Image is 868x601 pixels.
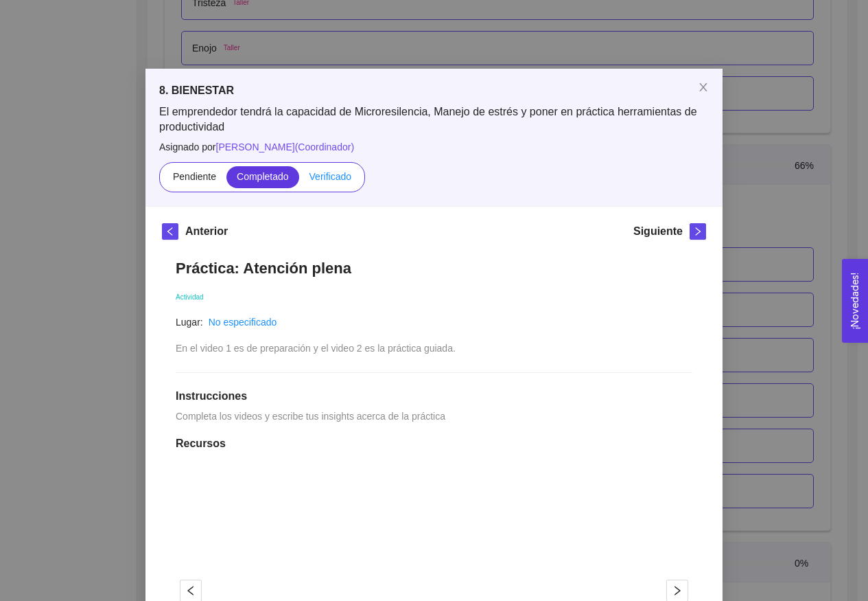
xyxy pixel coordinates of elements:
[159,139,709,155] span: Asignado por
[176,437,692,451] h1: Recursos
[159,104,709,135] span: El emprendedor tendrá la capacidad de Microresilencia, Manejo de estrés y poner en práctica herra...
[690,223,706,240] button: right
[163,227,178,236] span: left
[842,259,868,343] button: Open Feedback Widget
[159,82,709,99] h5: 8. BIENESTAR
[633,223,683,240] h5: Siguiente
[180,585,201,596] span: left
[237,171,289,182] span: Completado
[176,259,692,277] h1: Práctica: Atención plena
[173,171,216,182] span: Pendiente
[667,585,688,596] span: right
[309,171,351,182] span: Verificado
[216,141,355,152] span: [PERSON_NAME] ( Coordinador )
[176,389,692,403] h1: Instrucciones
[209,317,277,328] a: No especificado
[185,223,228,240] h5: Anterior
[698,82,709,93] span: close
[162,223,178,240] button: left
[684,69,723,107] button: Close
[690,227,705,236] span: right
[176,411,445,422] span: Completa los videos y escribe tus insights acerca de la práctica
[176,343,456,354] span: En el video 1 es de preparación y el video 2 es la práctica guiada.
[176,315,203,330] article: Lugar:
[176,293,204,301] span: Actividad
